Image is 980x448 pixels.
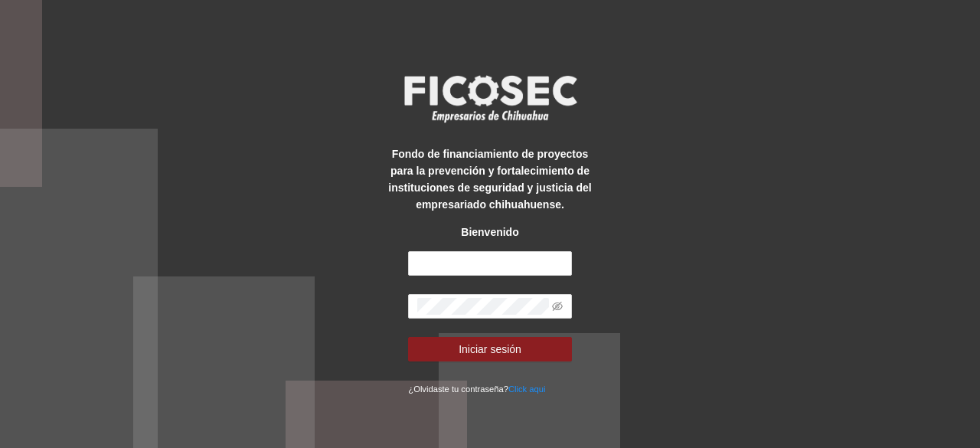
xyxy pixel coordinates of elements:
span: eye-invisible [552,301,563,312]
a: Click aqui [508,384,546,394]
small: ¿Olvidaste tu contraseña? [408,384,545,394]
strong: Fondo de financiamiento de proyectos para la prevención y fortalecimiento de instituciones de seg... [388,148,591,211]
img: logo [394,70,586,127]
strong: Bienvenido [461,226,518,238]
span: Iniciar sesión [459,341,521,358]
button: Iniciar sesión [408,337,571,361]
